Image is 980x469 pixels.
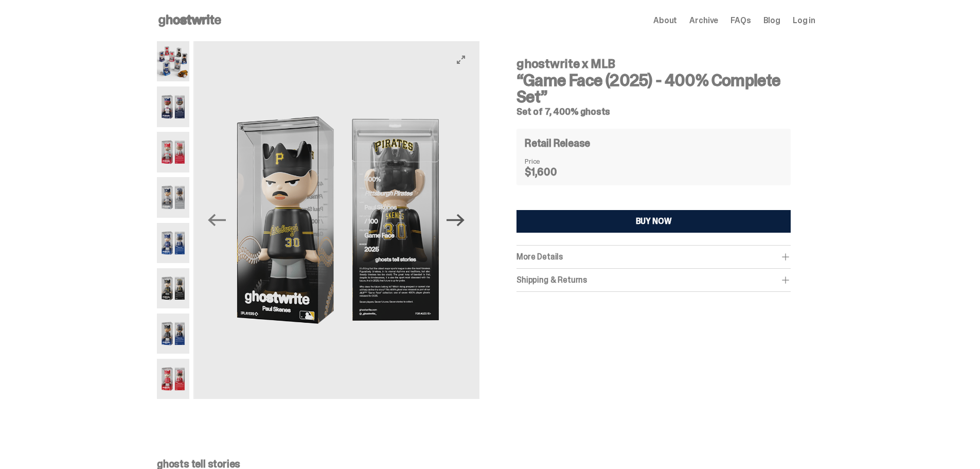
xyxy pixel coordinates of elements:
[516,210,791,233] button: BUY NOW
[763,16,780,25] a: Blog
[157,268,189,308] img: 06-ghostwrite-mlb-game-face-complete-set-paul-skenes.png
[157,132,189,172] img: 03-ghostwrite-mlb-game-face-complete-set-bryce-harper.png
[444,209,467,232] button: Next
[206,209,228,232] button: Previous
[516,275,791,285] div: Shipping & Returns
[194,41,480,399] img: 06-ghostwrite-mlb-game-face-complete-set-paul-skenes.png
[455,54,467,66] button: View full-screen
[525,167,576,177] dd: $1,600
[730,16,751,25] a: FAQs
[525,138,590,148] h4: Retail Release
[516,251,563,262] span: More Details
[653,16,677,25] a: About
[157,359,189,399] img: 08-ghostwrite-mlb-game-face-complete-set-mike-trout.png
[157,41,189,81] img: 01-ghostwrite-mlb-game-face-complete-set.png
[525,158,576,165] dt: Price
[157,86,189,127] img: 02-ghostwrite-mlb-game-face-complete-set-ronald-acuna-jr.png
[516,58,791,70] h4: ghostwrite x MLB
[157,459,815,469] p: ghosts tell stories
[636,217,672,225] div: BUY NOW
[689,16,718,25] a: Archive
[157,314,189,354] img: 07-ghostwrite-mlb-game-face-complete-set-juan-soto.png
[516,72,791,105] h3: “Game Face (2025) - 400% Complete Set”
[516,107,791,116] h5: Set of 7, 400% ghosts
[157,177,189,217] img: 04-ghostwrite-mlb-game-face-complete-set-aaron-judge.png
[157,223,189,263] img: 05-ghostwrite-mlb-game-face-complete-set-shohei-ohtani.png
[793,16,815,25] a: Log in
